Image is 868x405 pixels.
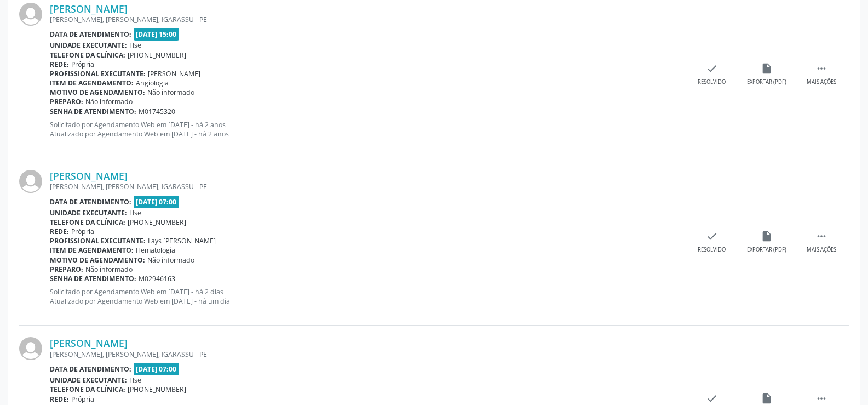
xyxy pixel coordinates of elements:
i: insert_drive_file [761,230,773,242]
img: img [19,337,42,360]
b: Data de atendimento: [50,364,131,374]
b: Senha de atendimento: [50,274,136,283]
span: Não informado [147,88,194,97]
i:  [815,62,827,75]
span: [DATE] 15:00 [134,28,180,41]
p: Solicitado por Agendamento Web em [DATE] - há 2 anos Atualizado por Agendamento Web em [DATE] - h... [50,120,685,139]
span: [PHONE_NUMBER] [128,385,186,394]
p: Solicitado por Agendamento Web em [DATE] - há 2 dias Atualizado por Agendamento Web em [DATE] - h... [50,287,685,306]
b: Telefone da clínica: [50,218,125,227]
div: [PERSON_NAME], [PERSON_NAME], IGARASSU - PE [50,350,685,359]
b: Motivo de agendamento: [50,255,145,265]
b: Item de agendamento: [50,78,134,88]
b: Rede: [50,60,69,69]
div: [PERSON_NAME], [PERSON_NAME], IGARASSU - PE [50,15,685,24]
b: Data de atendimento: [50,197,131,207]
b: Preparo: [50,97,83,106]
span: Própria [71,395,94,404]
b: Rede: [50,395,69,404]
b: Profissional executante: [50,69,146,78]
div: Exportar (PDF) [747,78,786,86]
span: Própria [71,227,94,236]
span: Lays [PERSON_NAME] [148,236,216,246]
i: insert_drive_file [761,62,773,75]
b: Telefone da clínica: [50,50,125,60]
span: Não informado [85,97,133,106]
b: Unidade executante: [50,208,127,218]
b: Preparo: [50,265,83,274]
a: [PERSON_NAME] [50,170,128,182]
div: Exportar (PDF) [747,246,786,254]
span: Não informado [147,255,194,265]
b: Unidade executante: [50,375,127,385]
i:  [815,392,827,404]
span: M02946163 [139,274,175,283]
i: check [706,392,718,404]
span: Angiologia [136,78,169,88]
div: Mais ações [807,78,836,86]
i: insert_drive_file [761,392,773,404]
div: Mais ações [807,246,836,254]
b: Profissional executante: [50,236,146,246]
div: [PERSON_NAME], [PERSON_NAME], IGARASSU - PE [50,182,685,191]
b: Senha de atendimento: [50,107,136,116]
span: Não informado [85,265,133,274]
i: check [706,230,718,242]
a: [PERSON_NAME] [50,337,128,349]
b: Data de atendimento: [50,30,131,39]
b: Unidade executante: [50,41,127,50]
span: [PHONE_NUMBER] [128,218,186,227]
div: Resolvido [698,78,726,86]
b: Telefone da clínica: [50,385,125,394]
span: M01745320 [139,107,175,116]
i:  [815,230,827,242]
span: Hse [129,375,141,385]
b: Item de agendamento: [50,246,134,255]
b: Motivo de agendamento: [50,88,145,97]
a: [PERSON_NAME] [50,3,128,15]
i: check [706,62,718,75]
b: Rede: [50,227,69,236]
span: Hse [129,208,141,218]
span: [DATE] 07:00 [134,363,180,375]
img: img [19,170,42,193]
span: [PHONE_NUMBER] [128,50,186,60]
span: Hematologia [136,246,175,255]
span: [DATE] 07:00 [134,196,180,208]
span: Própria [71,60,94,69]
img: img [19,3,42,26]
span: Hse [129,41,141,50]
div: Resolvido [698,246,726,254]
span: [PERSON_NAME] [148,69,200,78]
